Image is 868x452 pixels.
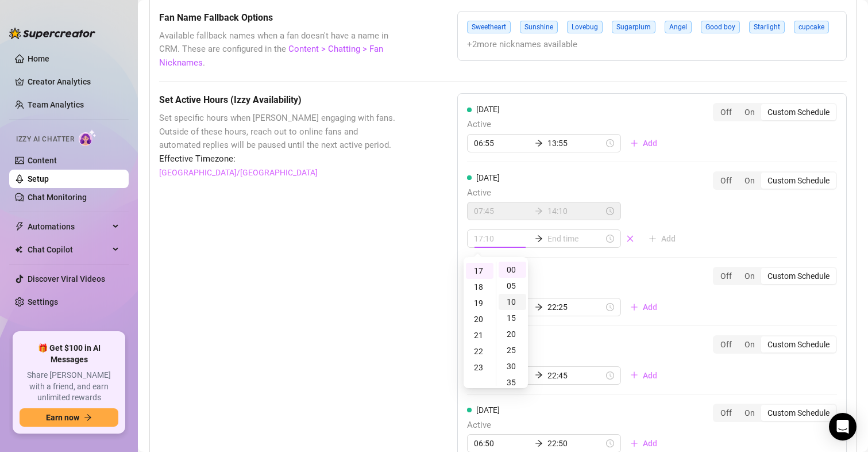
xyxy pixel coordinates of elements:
a: Team Analytics [28,100,84,109]
div: 30 [499,358,526,374]
div: 00 [499,262,526,278]
span: 🎁 Get $100 in AI Messages [20,343,118,365]
img: AI Chatter [79,129,97,146]
a: Creator Analytics [28,72,119,91]
span: plus [630,439,638,447]
span: [DATE] [476,105,500,114]
span: Available fallback names when a fan doesn't have a name in CRM. These are configured in the . [159,29,400,70]
div: Off [714,336,738,353]
span: Add [643,139,657,148]
div: Off [714,173,738,189]
span: arrow-right [535,139,543,147]
div: Off [714,104,738,120]
input: End time [547,205,604,217]
div: segmented control [713,103,837,121]
span: Effective Timezone: [159,152,400,166]
span: plus [630,139,638,147]
span: arrow-right [535,371,543,379]
span: Active [467,350,666,364]
span: Good boy [701,21,740,33]
span: [DATE] [476,405,500,415]
div: 35 [499,374,526,390]
button: Add [621,134,666,152]
div: 15 [499,310,526,326]
a: [GEOGRAPHIC_DATA]/[GEOGRAPHIC_DATA] [159,166,318,179]
div: 17 [466,263,493,279]
div: Custom Schedule [761,405,836,421]
div: On [738,268,761,284]
span: [DATE] [476,173,500,182]
div: Open Intercom Messenger [829,413,857,440]
span: Active [467,186,685,200]
span: Active [467,419,666,432]
span: arrow-right [535,235,543,243]
span: thunderbolt [15,222,24,231]
span: Active [467,282,666,296]
span: Add [643,302,657,312]
button: Add [639,229,685,248]
div: Custom Schedule [761,104,836,120]
button: Add [621,366,666,385]
span: arrow-right [535,439,543,447]
a: Chat Monitoring [28,193,87,202]
div: Off [714,405,738,421]
input: Start time [474,437,530,450]
button: Add [621,298,666,316]
div: Custom Schedule [761,268,836,284]
span: Lovebug [567,21,603,33]
span: plus [630,303,638,311]
span: arrow-right [535,303,543,311]
input: End time [547,137,604,150]
div: 22 [466,343,493,359]
span: arrow-right [84,413,92,422]
span: Set specific hours when [PERSON_NAME] engaging with fans. Outside of these hours, reach out to on... [159,112,400,152]
input: Start time [474,232,530,245]
div: 10 [499,294,526,310]
span: Share [PERSON_NAME] with a friend, and earn unlimited rewards [20,370,118,404]
div: 18 [466,279,493,295]
div: 05 [499,278,526,294]
span: close [626,235,634,243]
span: Active [467,118,666,132]
div: 20 [499,326,526,342]
a: Home [28,54,49,63]
h5: Fan Name Fallback Options [159,11,400,25]
a: Settings [28,297,58,307]
div: 23 [466,359,493,376]
div: On [738,405,761,421]
div: 20 [466,311,493,327]
span: Sweetheart [467,21,511,33]
input: End time [547,437,604,450]
div: Custom Schedule [761,336,836,353]
a: Content > Chatting > Fan Nicknames [159,44,383,68]
span: Sugarplum [612,21,655,33]
span: plus [630,371,638,379]
span: Add [643,439,657,448]
span: Izzy AI Chatter [16,134,74,145]
span: Starlight [749,21,785,33]
a: Content [28,156,57,165]
span: arrow-right [535,207,543,215]
input: Start time [474,137,530,150]
h5: Set Active Hours (Izzy Availability) [159,93,400,107]
div: segmented control [713,404,837,422]
input: Start time [474,205,530,217]
img: Chat Copilot [15,246,22,254]
input: End time [547,232,604,245]
div: segmented control [713,171,837,190]
input: End time [547,369,604,382]
div: segmented control [713,335,837,354]
span: Sunshine [520,21,558,33]
a: Setup [28,174,49,183]
img: logo-BBDzfeDw.svg [9,28,95,39]
div: Custom Schedule [761,173,836,189]
div: 25 [499,342,526,358]
div: On [738,104,761,120]
div: 21 [466,327,493,343]
div: Off [714,268,738,284]
span: Add [643,371,657,380]
button: Earn nowarrow-right [20,408,118,427]
div: 19 [466,295,493,311]
div: On [738,173,761,189]
a: Discover Viral Videos [28,274,105,284]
